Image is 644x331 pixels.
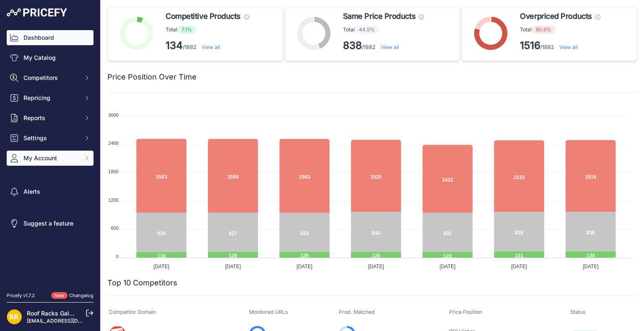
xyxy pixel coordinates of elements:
[166,39,249,52] p: /1882
[381,44,399,50] a: View all
[23,74,78,82] span: Competitors
[153,264,169,269] tspan: [DATE]
[166,26,249,34] p: Total
[166,10,241,22] span: Competitive Products
[343,10,415,22] span: Same Price Products
[27,318,114,324] a: [EMAIL_ADDRESS][DOMAIN_NAME]
[107,71,197,83] h2: Price Position Over Time
[570,309,586,315] span: Status
[520,39,600,52] p: /1882
[177,26,196,34] span: 7.1%
[511,264,527,269] tspan: [DATE]
[7,131,93,146] button: Settings
[7,216,93,231] a: Suggest a feature
[202,44,220,50] a: View all
[520,39,540,51] strong: 1516
[23,94,78,102] span: Repricing
[23,154,78,162] span: My Account
[7,110,93,126] button: Reports
[343,39,424,52] p: /1882
[109,309,156,315] span: Competitor Domain
[449,309,482,315] span: Price Position
[520,10,592,22] span: Overpriced Products
[166,39,183,51] strong: 134
[440,264,456,269] tspan: [DATE]
[583,264,599,269] tspan: [DATE]
[225,264,241,269] tspan: [DATE]
[116,254,119,259] tspan: 0
[368,264,384,269] tspan: [DATE]
[7,50,93,65] a: My Catalog
[355,26,379,34] span: 44.5%
[108,141,118,146] tspan: 2400
[343,39,362,51] strong: 838
[559,44,578,50] a: View all
[7,30,93,282] nav: Sidebar
[7,8,67,17] img: Pricefy Logo
[343,26,424,34] p: Total
[23,134,78,142] span: Settings
[69,293,93,298] a: Changelog
[7,184,93,199] a: Alerts
[7,292,35,299] div: Pricefy v1.7.2
[107,277,177,289] h2: Top 10 Competitors
[108,113,118,118] tspan: 3000
[27,310,78,317] a: Roof Racks Galore
[108,169,118,174] tspan: 1800
[111,226,118,231] tspan: 600
[7,90,93,105] button: Repricing
[108,198,118,203] tspan: 1200
[339,309,375,315] span: Prod. Matched
[23,114,78,122] span: Reports
[296,264,312,269] tspan: [DATE]
[532,26,556,34] span: 80.6%
[51,292,68,299] span: New
[249,309,288,315] span: Monitored URLs
[7,70,93,85] button: Competitors
[7,30,93,45] a: Dashboard
[7,151,93,166] button: My Account
[520,26,600,34] p: Total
